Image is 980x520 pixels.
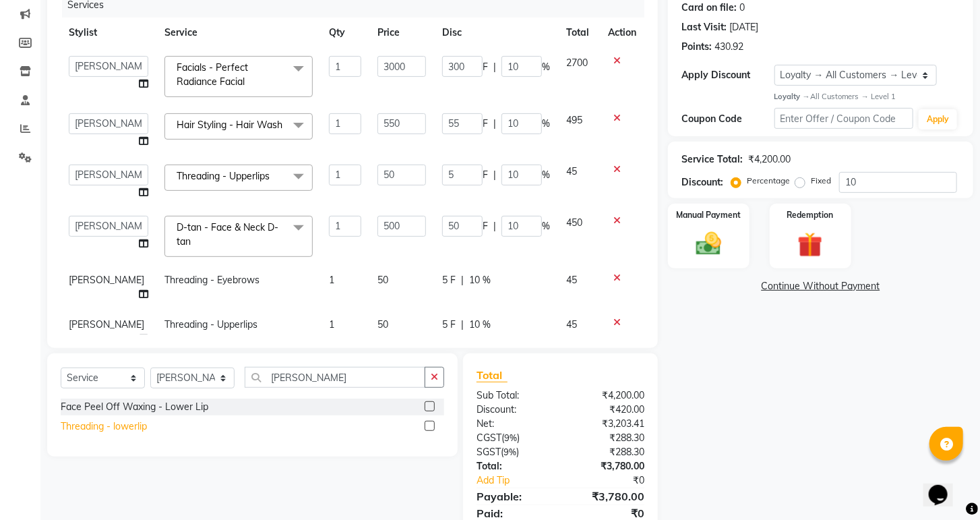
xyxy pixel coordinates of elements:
a: x [245,76,251,88]
span: 9% [504,432,517,443]
div: [DATE] [729,20,758,34]
span: 45 [566,165,577,177]
span: 10 % [469,318,491,332]
div: ( ) [466,445,561,459]
span: D-tan - Face & Neck D-tan [177,221,278,248]
strong: Loyalty → [774,92,810,101]
div: Discount: [466,403,561,417]
div: Apply Discount [681,68,774,82]
th: Stylist [61,18,156,48]
div: Sub Total: [466,388,561,403]
span: | [461,273,464,287]
label: Percentage [747,175,790,187]
th: Qty [321,18,369,48]
span: 5 F [442,318,456,332]
img: _cash.svg [688,229,729,258]
div: Card on file: [681,1,737,15]
span: CGST [477,432,501,444]
span: [PERSON_NAME] [69,318,144,330]
input: Search or Scan [245,367,425,388]
span: [PERSON_NAME] [69,274,144,286]
span: 450 [566,216,582,229]
label: Redemption [787,209,834,221]
span: Facials - Perfect Radiance Facial [177,61,248,88]
span: Threading - Upperlips [164,318,257,330]
span: % [542,219,550,233]
th: Disc [434,18,558,48]
span: | [493,219,496,233]
span: 10 % [469,273,491,287]
div: Coupon Code [681,112,774,126]
span: | [461,318,464,332]
div: ₹4,200.00 [748,152,791,167]
div: Last Visit: [681,20,727,34]
span: Hair Styling - Hair Wash [177,119,282,131]
span: SGST [477,446,501,458]
span: Threading - Eyebrows [164,274,259,286]
span: 1 [329,274,334,286]
button: Apply [919,109,957,129]
span: | [493,168,496,182]
div: ₹0 [576,473,654,488]
span: 1 [329,318,334,330]
th: Price [369,18,433,48]
div: Net: [466,417,561,431]
span: | [493,117,496,131]
div: ₹288.30 [560,445,654,459]
span: 50 [377,274,388,286]
span: 2700 [566,57,588,69]
span: | [493,60,496,74]
span: 9% [503,446,516,457]
a: x [270,170,276,182]
div: Face Peel Off Waxing - Lower Lip [61,400,208,414]
span: F [483,219,488,233]
div: 0 [739,1,745,15]
span: % [542,168,550,182]
label: Fixed [811,175,831,187]
input: Enter Offer / Coupon Code [774,108,914,129]
img: _gift.svg [790,229,831,260]
iframe: chat widget [923,466,967,507]
div: 430.92 [714,40,743,54]
a: Continue Without Payment [671,279,971,293]
div: Threading - lowerlip [61,420,147,434]
th: Total [558,18,600,48]
span: Total [477,368,508,382]
span: F [483,168,488,182]
div: Service Total: [681,152,743,167]
span: 45 [566,318,577,330]
label: Manual Payment [676,209,741,221]
div: Total: [466,459,561,473]
div: ₹288.30 [560,431,654,445]
div: ₹3,780.00 [560,488,654,504]
div: Points: [681,40,712,54]
span: Threading - Upperlips [177,170,270,182]
th: Service [156,18,321,48]
div: All Customers → Level 1 [774,91,960,103]
span: 5 F [442,273,456,287]
span: % [542,60,550,74]
div: ₹420.00 [560,403,654,417]
div: ₹3,203.41 [560,417,654,431]
span: F [483,60,488,74]
div: Payable: [466,488,561,504]
span: 45 [566,274,577,286]
th: Action [600,18,644,48]
span: 495 [566,114,582,126]
span: 50 [377,318,388,330]
span: % [542,117,550,131]
a: x [191,235,197,248]
a: x [282,119,288,131]
div: Discount: [681,175,723,190]
span: F [483,117,488,131]
a: Add Tip [466,473,576,488]
div: ( ) [466,431,561,445]
div: ₹3,780.00 [560,459,654,473]
div: ₹4,200.00 [560,388,654,403]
